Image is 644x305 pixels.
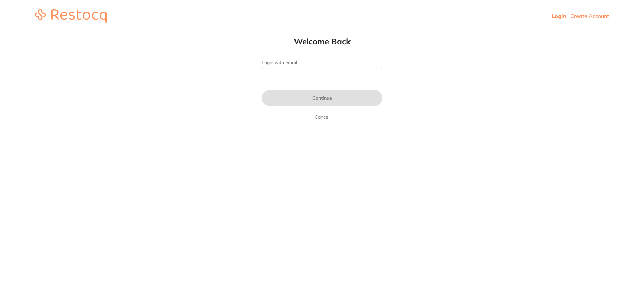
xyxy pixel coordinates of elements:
label: Login with email [262,60,382,65]
a: Create Account [570,13,609,19]
h1: Welcome Back [248,36,396,46]
button: Continue [262,90,382,106]
a: Cancel [313,113,331,121]
a: Login [552,13,566,19]
img: restocq_logo.svg [35,9,107,23]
